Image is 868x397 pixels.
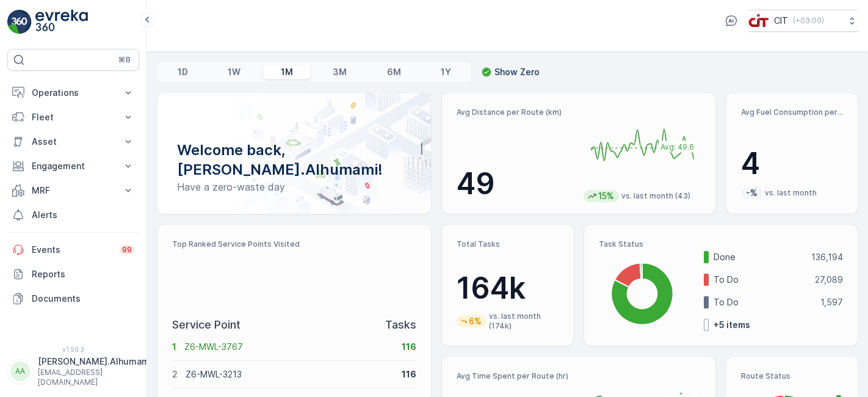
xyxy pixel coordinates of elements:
[457,371,574,381] p: Avg Time Spent per Route (hr)
[741,145,843,182] p: 4
[7,154,139,178] button: Engagement
[122,245,132,255] p: 99
[793,16,824,26] p: ( +03:00 )
[10,362,30,381] div: AA
[32,87,115,99] p: Operations
[494,66,540,78] p: Show Zero
[765,188,817,198] p: vs. last month
[7,81,139,105] button: Operations
[741,371,843,381] p: Route Status
[32,184,115,197] p: MRF
[32,244,112,256] p: Events
[7,178,139,203] button: MRF
[457,107,574,117] p: Avg Distance per Route (km)
[38,355,152,368] p: [PERSON_NAME].Alhumami
[228,66,241,78] p: 1W
[281,66,293,78] p: 1M
[811,251,843,263] p: 136,194
[402,368,416,381] p: 116
[32,209,134,221] p: Alerts
[333,66,347,78] p: 3M
[745,187,759,199] p: -%
[815,274,843,286] p: 27,089
[32,268,134,280] p: Reports
[441,66,451,78] p: 1Y
[820,296,843,308] p: 1,597
[468,315,483,327] p: 6%
[748,14,769,27] img: cit-logo_pOk6rL0.png
[172,368,178,381] p: 2
[489,311,559,331] p: vs. last month (174k)
[32,136,115,148] p: Asset
[172,239,416,249] p: Top Ranked Service Points Visited
[7,262,139,286] a: Reports
[178,66,188,78] p: 1D
[387,66,401,78] p: 6M
[714,251,803,263] p: Done
[172,341,176,353] p: 1
[774,15,788,27] p: CIT
[32,111,115,123] p: Fleet
[741,107,843,117] p: Avg Fuel Consumption per Route (lt)
[7,346,139,353] span: v 1.50.3
[118,55,131,65] p: ⌘B
[186,368,394,381] p: Z6-MWL-3213
[177,140,411,180] p: Welcome back, [PERSON_NAME].Alhumami!
[32,160,115,172] p: Engagement
[7,355,139,387] button: AA[PERSON_NAME].Alhumami[EMAIL_ADDRESS][DOMAIN_NAME]
[172,316,241,333] p: Service Point
[457,270,559,307] p: 164k
[7,10,32,34] img: logo
[597,190,615,202] p: 15%
[7,286,139,311] a: Documents
[35,10,88,34] img: logo_light-DOdMpM7g.png
[7,105,139,129] button: Fleet
[599,239,843,249] p: Task Status
[7,238,139,262] a: Events99
[7,203,139,227] a: Alerts
[7,129,139,154] button: Asset
[621,191,690,201] p: vs. last month (43)
[748,10,858,32] button: CIT(+03:00)
[714,296,812,308] p: To Do
[38,368,152,387] p: [EMAIL_ADDRESS][DOMAIN_NAME]
[177,180,411,194] p: Have a zero-waste day
[184,341,394,353] p: Z6-MWL-3767
[714,274,807,286] p: To Do
[714,319,750,331] p: + 5 items
[32,293,134,305] p: Documents
[385,316,416,333] p: Tasks
[457,239,559,249] p: Total Tasks
[402,341,416,353] p: 116
[457,166,574,202] p: 49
